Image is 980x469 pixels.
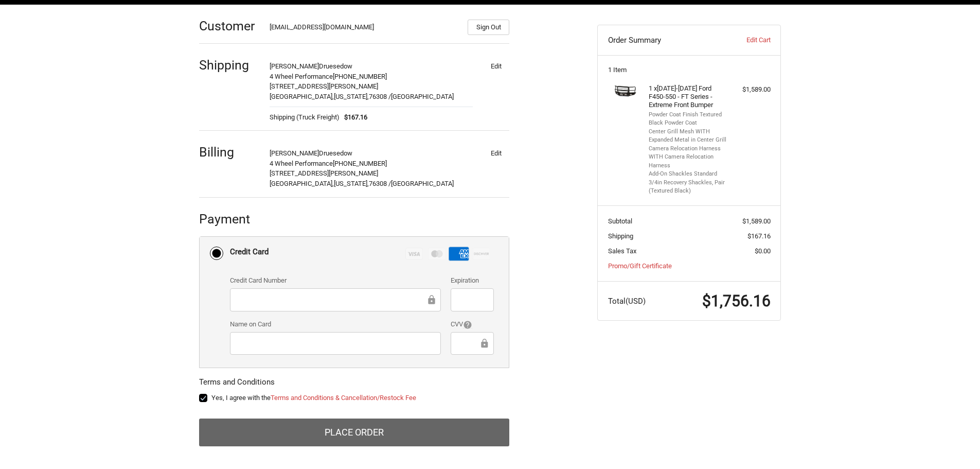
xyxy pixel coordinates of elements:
[334,180,369,187] span: [US_STATE],
[608,35,720,45] h3: Order Summary
[608,217,632,225] span: Subtotal
[270,73,333,80] span: 4 Wheel Performance
[608,297,646,306] span: Total (USD)
[468,20,509,35] button: Sign Out
[230,275,441,286] label: Credit Card Number
[369,93,391,100] span: 76308 /
[211,394,416,402] span: Yes, I agree with the
[270,93,334,100] span: [GEOGRAPHIC_DATA],
[199,144,259,160] h2: Billing
[199,18,259,34] h2: Customer
[608,247,636,255] span: Sales Tax
[649,145,727,170] li: Camera Relocation Harness WITH Camera Relocation Harness
[391,180,454,187] span: [GEOGRAPHIC_DATA]
[649,84,727,110] h4: 1 x [DATE]-[DATE] Ford F450-550 - FT Series - Extreme Front Bumper
[270,62,319,70] span: [PERSON_NAME]
[451,319,493,329] label: CVV
[649,128,727,145] li: Center Grill Mesh WITH Expanded Metal in Center Grill
[230,244,269,260] div: Credit Card
[608,232,633,240] span: Shipping
[271,394,416,402] a: Terms and Conditions & Cancellation/Restock Fee
[747,232,771,240] span: $167.16
[730,84,771,95] div: $1,589.00
[483,146,509,160] button: Edit
[199,419,509,446] button: Place Order
[483,59,509,73] button: Edit
[929,420,980,469] iframe: Chat Widget
[702,292,771,310] span: $1,756.16
[340,112,368,123] span: $167.16
[649,111,727,128] li: Powder Coat Finish Textured Black Powder Coat
[608,262,672,270] a: Promo/Gift Certificate
[608,66,771,74] h3: 1 Item
[199,376,275,393] legend: Terms and Conditions
[319,149,352,157] span: Druesedow
[199,211,259,227] h2: Payment
[333,73,387,80] span: [PHONE_NUMBER]
[649,170,727,196] li: Add-On Shackles Standard 3/4in Recovery Shackles, Pair (Textured Black)
[319,62,352,70] span: Druesedow
[199,57,259,73] h2: Shipping
[270,22,458,35] div: [EMAIL_ADDRESS][DOMAIN_NAME]
[270,160,333,167] span: 4 Wheel Performance
[334,93,369,100] span: [US_STATE],
[270,112,340,123] span: Shipping (Truck Freight)
[270,82,378,90] span: [STREET_ADDRESS][PERSON_NAME]
[270,169,378,177] span: [STREET_ADDRESS][PERSON_NAME]
[270,149,319,157] span: [PERSON_NAME]
[333,160,387,167] span: [PHONE_NUMBER]
[230,319,441,329] label: Name on Card
[451,275,493,286] label: Expiration
[270,180,334,187] span: [GEOGRAPHIC_DATA],
[391,93,454,100] span: [GEOGRAPHIC_DATA]
[742,217,771,225] span: $1,589.00
[369,180,391,187] span: 76308 /
[755,247,771,255] span: $0.00
[719,35,770,45] a: Edit Cart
